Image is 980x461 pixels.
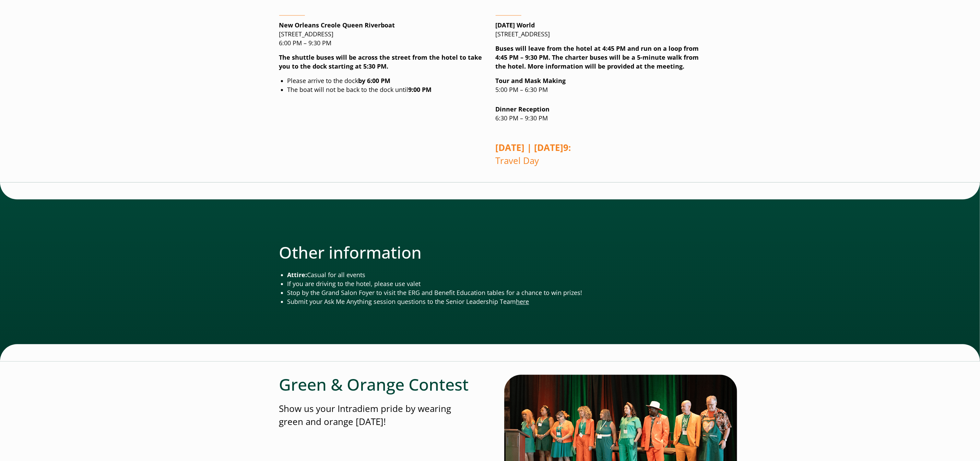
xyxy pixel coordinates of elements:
[279,21,485,48] p: [STREET_ADDRESS] 6:00 PM – 9:30 PM
[496,141,701,167] p: Travel Day
[287,271,307,279] strong: Attire:
[287,280,701,288] li: If you are driving to the hotel, please use valet
[287,288,701,297] li: Stop by the Grand Salon Foyer to visit the ERG and Benefit Education tables for a chance to win p...
[496,105,701,123] p: 6:30 PM – 9:30 PM
[287,297,701,306] li: Submit your Ask Me Anything session questions to the Senior Leadership Team
[279,21,395,29] strong: New Orleans Creole Queen Riverboat
[496,21,701,39] p: [STREET_ADDRESS]
[496,141,564,154] strong: [DATE] | [DATE]
[279,375,476,394] h2: Green & Orange Contest
[287,85,485,94] li: The boat will not be back to the dock until
[279,53,482,70] strong: The shuttle buses will be across the street from the hotel to take you to the dock starting at 5:...
[279,402,476,428] p: Show us your Intradiem pride by wearing green and orange [DATE]!
[409,85,432,94] strong: 9:00 PM
[358,76,391,85] strong: by 6:00 PM
[496,76,566,85] strong: Tour and Mask Making
[287,271,701,280] li: Casual for all events
[516,297,529,306] a: Link opens in a new window
[496,44,699,70] strong: Buses will leave from the hotel at 4:45 PM and run on a loop from 4:45 PM – 9:30 PM. The charter ...
[279,243,701,262] h2: Other information
[496,105,550,113] strong: Dinner Reception
[496,76,701,94] p: 5:00 PM – 6:30 PM
[287,76,485,85] li: Please arrive to the dock
[496,141,571,154] strong: 9:
[496,21,535,29] strong: [DATE] World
